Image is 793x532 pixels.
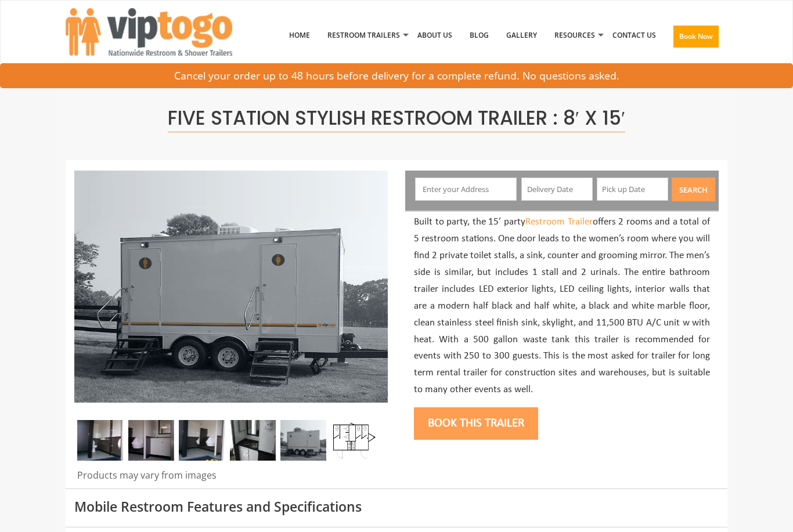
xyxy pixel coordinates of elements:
input: Delivery Date [521,178,593,201]
img: Full view of five station restroom trailer with two separate doors for men and women [280,420,326,461]
a: Blog [461,5,498,66]
img: Full view of five station restroom trailer with two separate doors for men and women [74,171,388,403]
a: Book Now [665,5,727,73]
button: Search [672,178,715,201]
p: Built to party, the 15’ party offers 2 rooms and a total of 5 restroom stations. One door leads t... [414,214,710,399]
a: Resources [546,5,604,66]
a: Gallery [498,5,546,66]
img: Floor Plan of 5 station restroom with sink and toilet [331,420,377,461]
a: Home [280,5,319,66]
img: A 2-urinal design makes this a 5 station restroom trailer. [179,420,225,461]
a: About Us [409,5,461,66]
img: Restroom trailers include all the paper supplies you should need for your event. [77,420,123,461]
a: Restroom Trailers [319,5,409,66]
button: Book this trailer [414,407,538,440]
img: VIPTOGO [66,8,232,56]
button: Book Now [673,26,719,48]
div: Products may vary from images [74,469,388,488]
img: Privacy is ensured by dividing walls that separate the urinals from the sink area. [128,420,174,461]
span: Five Station Stylish Restroom Trailer : 8′ x 15′ [168,104,625,132]
a: Contact Us [604,5,665,66]
input: Pick up Date [597,178,668,201]
input: Enter your Address [415,178,517,201]
h3: Mobile Restroom Features and Specifications [74,500,719,514]
a: Restroom Trailer [525,217,593,227]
